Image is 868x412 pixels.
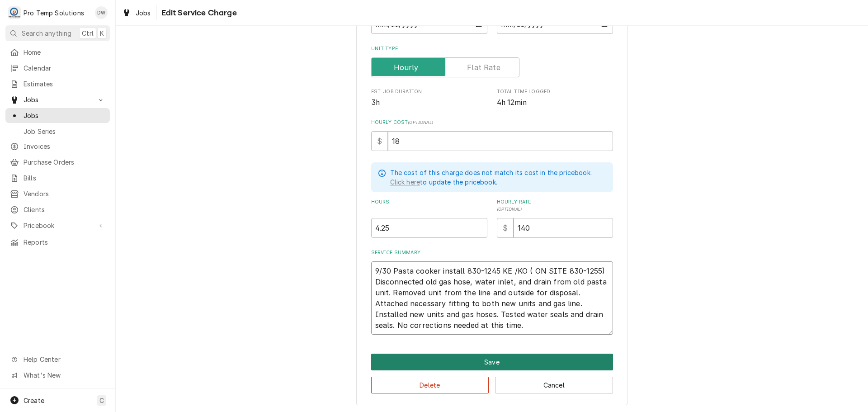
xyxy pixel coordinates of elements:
[390,178,497,186] span: to update the pricebook.
[371,370,613,393] div: Button Group Row
[24,237,105,247] span: Reports
[371,199,487,213] label: Hours
[8,6,21,19] div: Pro Temp Solutions's Avatar
[371,98,380,107] span: 3h
[5,108,110,123] a: Jobs
[24,127,105,136] span: Job Series
[408,120,433,125] span: ( optional )
[24,8,84,18] div: Pro Temp Solutions
[5,202,110,217] a: Clients
[24,355,104,364] span: Help Center
[371,261,613,335] textarea: 9/30 Pasta cooker install 830-1245 KE /KO ( ON SITE 830-1255) Disconnected old gas hose, water in...
[497,207,522,212] span: ( optional )
[371,88,487,95] span: Est. Job Duration
[24,47,105,57] span: Home
[100,28,104,38] span: K
[8,6,21,19] div: P
[371,119,613,151] div: Hourly Cost
[5,76,110,91] a: Estimates
[5,155,110,170] a: Purchase Orders
[371,354,613,393] div: Button Group
[390,177,420,187] a: Click here
[371,199,487,238] div: [object Object]
[5,218,110,233] a: Go to Pricebook
[390,168,592,177] p: The cost of this charge does not match its cost in the pricebook.
[5,368,110,383] a: Go to What's New
[24,79,105,89] span: Estimates
[5,186,110,201] a: Vendors
[371,45,613,77] div: Unit Type
[497,88,613,95] span: Total Time Logged
[497,97,613,108] span: Total Time Logged
[95,6,108,19] div: DW
[495,377,613,393] button: Cancel
[5,61,110,76] a: Calendar
[24,111,105,120] span: Jobs
[497,199,613,213] label: Hourly Rate
[371,119,613,126] label: Hourly Cost
[5,235,110,250] a: Reports
[136,8,151,18] span: Jobs
[371,131,388,151] div: $
[371,88,487,108] div: Est. Job Duration
[371,249,613,256] label: Service Summary
[371,45,613,52] label: Unit Type
[5,170,110,185] a: Bills
[5,139,110,154] a: Invoices
[99,396,104,405] span: C
[371,377,489,393] button: Delete
[5,45,110,60] a: Home
[5,124,110,139] a: Job Series
[95,6,108,19] div: Dana Williams's Avatar
[118,5,155,20] a: Jobs
[497,98,527,107] span: 4h 12min
[371,354,613,370] div: Button Group Row
[5,352,110,367] a: Go to Help Center
[22,28,71,38] span: Search anything
[371,354,613,370] button: Save
[24,95,92,104] span: Jobs
[5,92,110,107] a: Go to Jobs
[24,370,104,380] span: What's New
[24,189,105,199] span: Vendors
[24,157,105,167] span: Purchase Orders
[159,7,237,19] span: Edit Service Charge
[24,173,105,183] span: Bills
[24,221,92,230] span: Pricebook
[5,25,110,41] button: Search anythingCtrlK
[24,142,105,151] span: Invoices
[371,249,613,335] div: Service Summary
[24,63,105,73] span: Calendar
[24,205,105,214] span: Clients
[24,397,44,404] span: Create
[82,28,94,38] span: Ctrl
[497,199,613,238] div: [object Object]
[497,218,514,238] div: $
[497,88,613,108] div: Total Time Logged
[371,97,487,108] span: Est. Job Duration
